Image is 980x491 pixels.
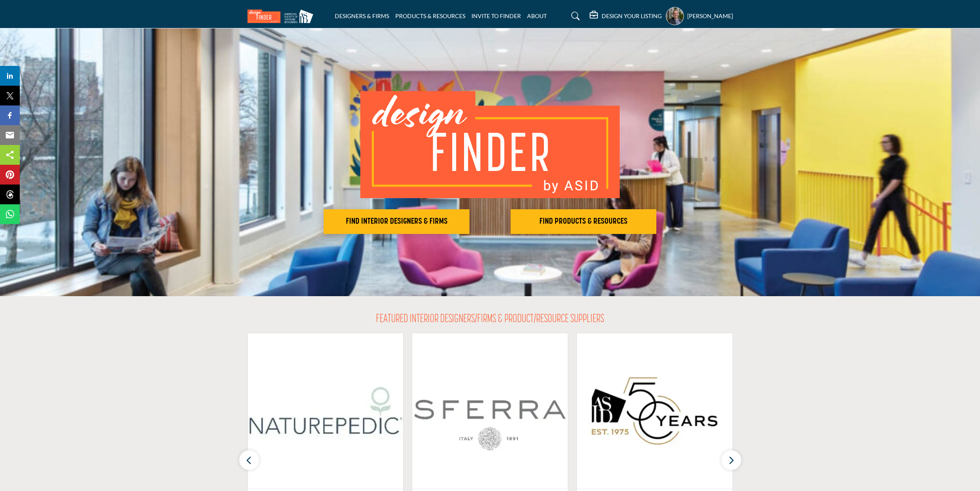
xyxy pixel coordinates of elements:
[326,217,467,227] h2: FIND INTERIOR DESIGNERS & FIRMS
[563,9,585,23] a: Search
[376,313,604,327] h2: FEATURED INTERIOR DESIGNERS/FIRMS & PRODUCT/RESOURCE SUPPLIERS
[577,333,733,489] img: American Society of Interior Designers
[590,11,662,21] div: DESIGN YOUR LISTING
[687,12,733,20] h5: [PERSON_NAME]
[471,12,521,19] a: INVITE TO FINDER
[360,91,620,198] img: image
[395,12,465,19] a: PRODUCTS & RESOURCES
[248,333,404,489] img: Naturepedic
[412,333,568,489] img: Sferra Fine Linens LLC
[513,217,654,227] h2: FIND PRODUCTS & RESOURCES
[324,209,469,234] button: FIND INTERIOR DESIGNERS & FIRMS
[335,12,389,19] a: DESIGNERS & FIRMS
[527,12,547,19] a: ABOUT
[511,209,656,234] button: FIND PRODUCTS & RESOURCES
[602,12,662,20] h5: DESIGN YOUR LISTING
[666,7,684,25] button: Show hide supplier dropdown
[247,9,317,23] img: Site Logo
